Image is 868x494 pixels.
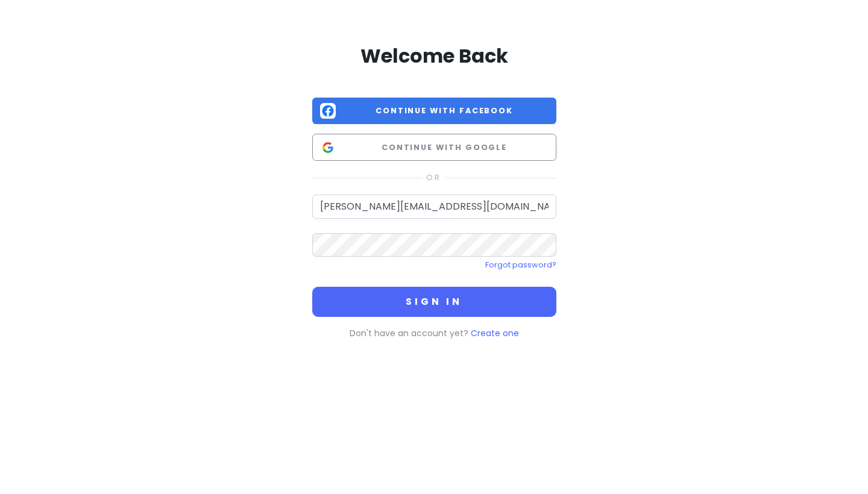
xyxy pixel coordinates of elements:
[312,327,556,340] p: Don't have an account yet?
[320,103,336,119] img: Facebook logo
[312,98,556,125] button: Continue with Facebook
[312,287,556,317] button: Sign in
[320,140,336,155] img: Google logo
[471,327,519,339] a: Create one
[341,105,549,117] span: Continue with Facebook
[312,134,556,161] button: Continue with Google
[341,142,549,154] span: Continue with Google
[312,43,556,69] h2: Welcome Back
[485,260,556,270] a: Forgot password?
[312,195,556,219] input: Email Address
